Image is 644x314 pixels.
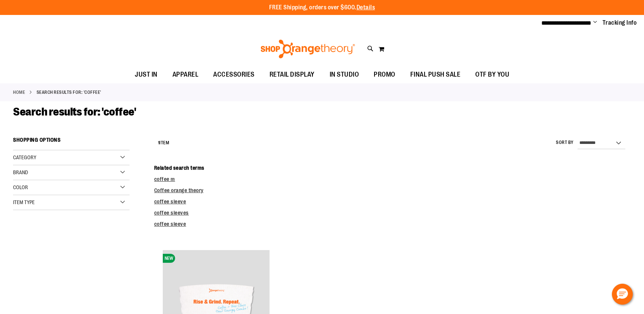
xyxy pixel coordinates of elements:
[403,66,468,83] a: FINAL PUSH SALE
[165,66,206,83] a: APPAREL
[603,19,637,27] a: Tracking Info
[154,187,203,193] a: Coffee orange theory
[13,184,28,190] span: Color
[330,66,359,83] span: IN STUDIO
[37,89,101,96] strong: Search results for: 'coffee'
[468,66,517,83] a: OTF BY YOU
[322,66,367,83] a: IN STUDIO
[269,3,375,12] p: FREE Shipping, orders over $600.
[127,66,165,83] a: JUST IN
[172,66,199,83] span: APPAREL
[213,66,255,83] span: ACCESSORIES
[13,169,28,175] span: Brand
[158,137,169,149] h2: Item
[593,19,597,27] button: Account menu
[154,176,175,182] a: coffee m
[556,139,574,146] label: Sort By
[158,140,160,145] span: 1
[612,284,633,305] button: Hello, have a question? Let’s chat.
[135,66,158,83] span: JUST IN
[374,66,395,83] span: PROMO
[410,66,461,83] span: FINAL PUSH SALE
[270,66,315,83] span: RETAIL DISPLAY
[154,210,189,216] a: coffee sleeves
[154,221,186,227] a: coffee sleeve
[475,66,509,83] span: OTF BY YOU
[13,89,25,96] a: Home
[163,254,175,263] span: NEW
[357,4,375,11] a: Details
[259,40,356,58] img: Shop Orangetheory
[13,105,136,118] span: Search results for: 'coffee'
[262,66,322,83] a: RETAIL DISPLAY
[206,66,262,83] a: ACCESSORIES
[13,154,36,160] span: Category
[13,133,130,150] strong: Shopping Options
[13,199,35,205] span: Item Type
[154,164,631,172] dt: Related search terms
[154,198,186,204] a: coffee sleeve
[366,66,403,83] a: PROMO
